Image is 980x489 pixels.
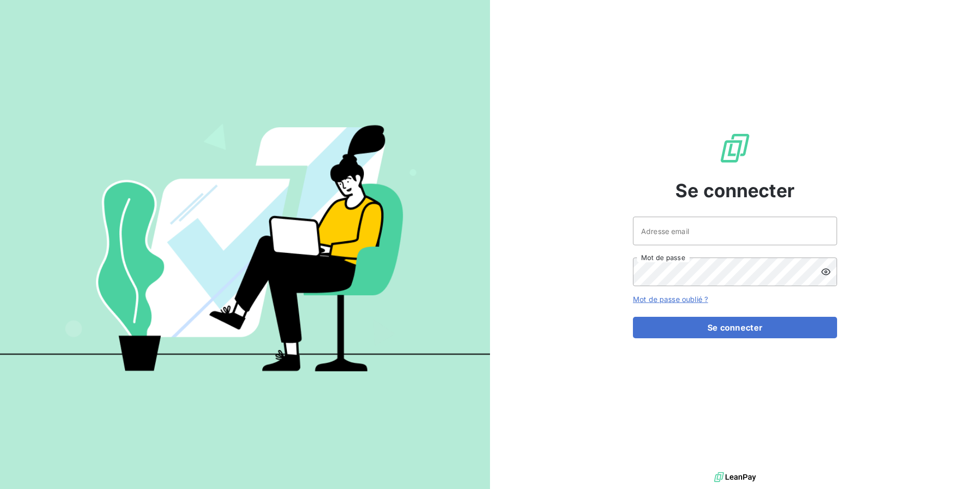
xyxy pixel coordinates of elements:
[633,295,708,304] a: Mot de passe oublié ?
[633,217,837,245] input: placeholder
[719,132,751,165] img: Logo LeanPay
[675,177,795,204] span: Se connecter
[714,470,756,485] img: logo
[633,317,837,338] button: Se connecter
